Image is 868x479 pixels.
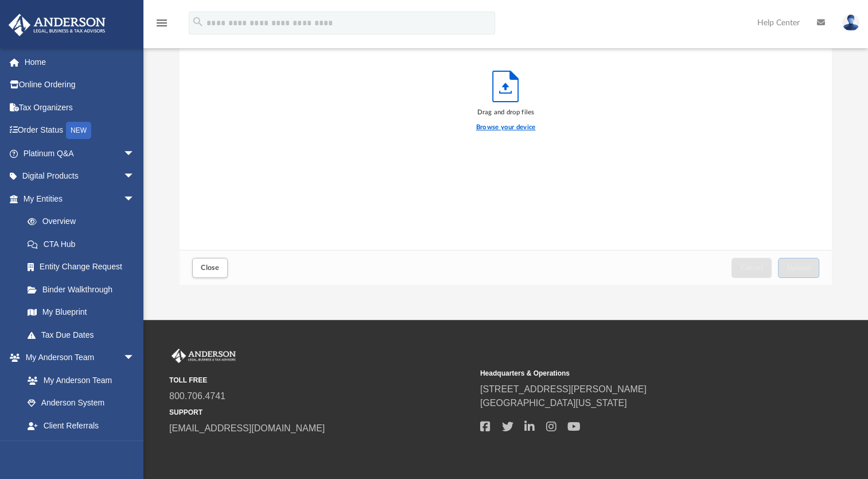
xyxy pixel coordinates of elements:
span: Close [201,264,219,271]
a: Online Ordering [8,74,152,96]
a: My Documentsarrow_drop_down [8,437,146,460]
button: Close [192,258,228,278]
small: TOLL FREE [169,375,472,385]
a: My Entitiesarrow_drop_down [8,187,152,210]
button: Upload [778,258,819,278]
a: Entity Change Request [16,256,152,279]
div: Drag and drop files [476,107,536,118]
i: search [192,16,204,28]
a: Platinum Q&Aarrow_drop_down [8,142,152,165]
a: menu [155,22,169,30]
a: Binder Walkthrough [16,278,152,301]
div: NEW [66,122,91,139]
a: Tax Due Dates [16,323,152,346]
span: arrow_drop_down [123,165,146,188]
a: Anderson System [16,392,146,415]
a: [GEOGRAPHIC_DATA][US_STATE] [480,398,627,408]
span: Cancel [740,264,763,271]
img: Anderson Advisors Platinum Portal [5,14,109,36]
button: Cancel [731,258,772,278]
img: Anderson Advisors Platinum Portal [169,349,238,364]
span: arrow_drop_down [123,346,146,370]
i: menu [155,16,169,30]
a: 800.706.4741 [169,391,225,401]
label: Browse your device [476,122,536,133]
a: My Blueprint [16,301,146,324]
a: Tax Organizers [8,96,152,119]
small: Headquarters & Operations [480,368,783,378]
a: CTA Hub [16,233,152,256]
span: arrow_drop_down [123,437,146,461]
a: My Anderson Team [16,369,141,392]
span: arrow_drop_down [123,142,146,165]
a: My Anderson Teamarrow_drop_down [8,346,146,369]
a: [STREET_ADDRESS][PERSON_NAME] [480,384,647,394]
a: Client Referrals [16,414,146,437]
span: arrow_drop_down [123,187,146,211]
img: User Pic [842,14,859,31]
small: SUPPORT [169,407,472,418]
a: Order StatusNEW [8,119,152,142]
span: Upload [787,264,811,271]
a: Digital Productsarrow_drop_down [8,165,152,188]
a: Overview [16,210,152,233]
a: Home [8,51,152,74]
a: [EMAIL_ADDRESS][DOMAIN_NAME] [169,423,325,433]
